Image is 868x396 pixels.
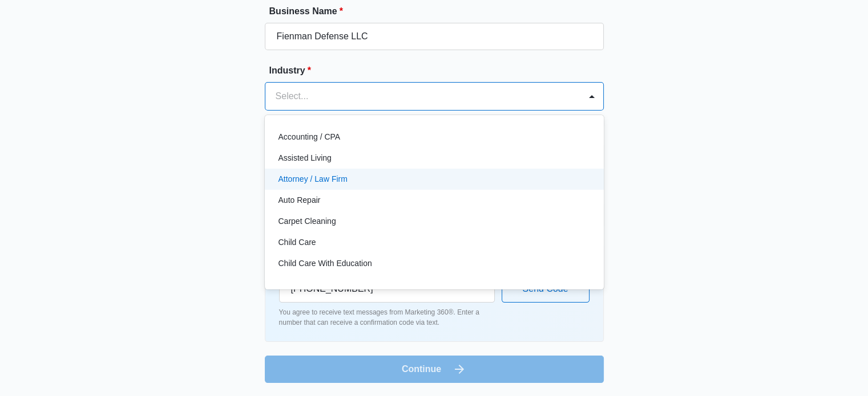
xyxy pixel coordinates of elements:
[269,5,608,18] label: Business Name
[265,23,604,50] input: e.g. Jane's Plumbing
[278,194,321,206] p: Auto Repair
[278,152,332,164] p: Assisted Living
[278,279,322,291] p: Chiropractor
[278,215,336,227] p: Carpet Cleaning
[278,258,372,270] p: Child Care With Education
[278,173,348,185] p: Attorney / Law Firm
[278,236,316,248] p: Child Care
[269,64,608,77] label: Industry
[278,131,341,143] p: Accounting / CPA
[279,307,495,328] p: You agree to receive text messages from Marketing 360®. Enter a number that can receive a confirm...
